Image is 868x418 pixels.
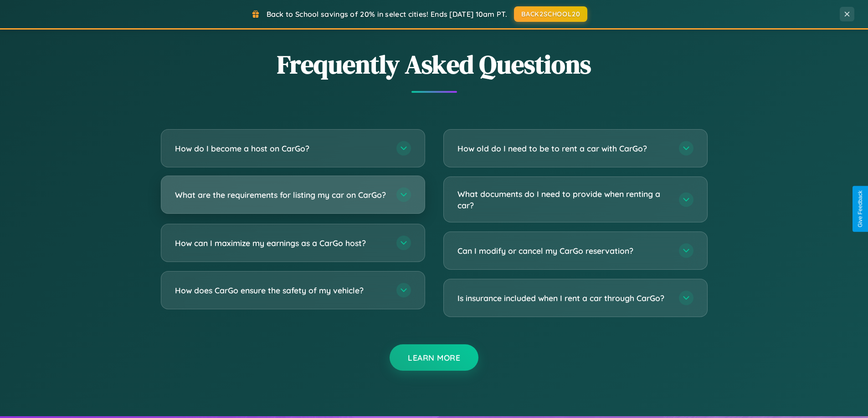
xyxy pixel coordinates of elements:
[514,6,587,22] button: BACK2SCHOOL20
[857,191,863,227] div: Give Feedback
[267,10,507,19] span: Back to School savings of 20% in select cities! Ends [DATE] 10am PT.
[175,237,387,249] h3: How can I maximize my earnings as a CarGo host?
[457,143,670,154] h3: How old do I need to be to rent a car with CarGo?
[457,292,670,304] h3: Is insurance included when I rent a car through CarGo?
[390,344,478,371] button: Learn More
[175,143,387,154] h3: How do I become a host on CarGo?
[175,189,387,201] h3: What are the requirements for listing my car on CarGo?
[457,245,670,257] h3: Can I modify or cancel my CarGo reservation?
[457,188,670,211] h3: What documents do I need to provide when renting a car?
[175,285,387,296] h3: How does CarGo ensure the safety of my vehicle?
[161,47,708,82] h2: Frequently Asked Questions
